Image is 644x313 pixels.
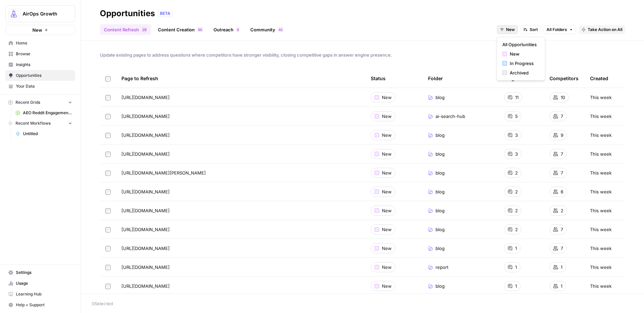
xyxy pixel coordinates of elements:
[590,188,612,195] span: This week
[428,69,443,88] div: Folder
[144,27,146,32] span: 9
[515,264,517,271] span: 1
[561,226,563,233] span: 7
[23,110,72,116] span: AEO Reddit Engagement (1)
[5,81,75,92] a: Your Data
[588,27,622,33] span: Take Action on All
[561,283,562,289] span: 1
[121,113,170,120] span: [URL][DOMAIN_NAME]
[5,70,75,81] a: Opportunities
[5,267,75,278] a: Settings
[197,27,203,32] div: 90
[550,69,579,88] div: Competitors
[198,27,200,32] span: 9
[237,27,239,32] span: 0
[16,99,40,105] span: Recent Grids
[382,207,392,214] span: New
[5,300,75,310] button: Help + Support
[16,302,72,308] span: Help + Support
[515,226,518,233] span: 2
[382,113,392,120] span: New
[16,62,72,68] span: Insights
[515,132,518,138] span: 3
[121,94,170,101] span: [URL][DOMAIN_NAME]
[154,24,207,35] a: Content Creation90
[590,69,608,88] div: Created
[530,27,538,33] span: Sort
[121,69,360,88] div: Page to Refresh
[5,278,75,289] a: Usage
[382,283,392,289] span: New
[436,207,445,214] span: blog
[590,283,612,289] span: This week
[100,52,625,58] span: Update existing pages to address questions where competitors have stronger visibility, closing co...
[5,38,75,49] a: Home
[100,8,155,19] div: Opportunities
[497,25,518,34] button: New
[561,245,563,252] span: 7
[436,245,445,252] span: blog
[12,128,75,139] a: Untitled
[561,94,565,101] span: 10
[246,24,287,35] a: Community41
[506,27,515,33] span: New
[590,245,612,252] span: This week
[561,169,563,176] span: 7
[5,97,75,107] button: Recent Grids
[561,188,563,195] span: 6
[590,151,612,157] span: This week
[16,83,72,89] span: Your Data
[121,264,170,271] span: [URL][DOMAIN_NAME]
[561,132,563,138] span: 9
[515,188,518,195] span: 2
[5,25,75,35] button: New
[5,49,75,59] a: Browse
[16,72,72,79] span: Opportunities
[382,264,392,271] span: New
[121,283,170,289] span: [URL][DOMAIN_NAME]
[515,113,518,120] span: 5
[510,60,537,67] span: In Progress
[590,264,612,271] span: This week
[515,207,518,214] span: 2
[23,10,63,17] span: AirOps Growth
[16,270,72,276] span: Settings
[16,280,72,286] span: Usage
[547,27,567,33] span: All Folders
[515,245,517,252] span: 1
[142,27,147,32] div: 29
[590,113,612,120] span: This week
[121,151,170,157] span: [URL][DOMAIN_NAME]
[8,8,20,20] img: AirOps Growth Logo
[121,207,170,214] span: [URL][DOMAIN_NAME]
[590,94,612,101] span: This week
[278,27,283,32] div: 41
[561,207,563,214] span: 2
[436,226,445,233] span: blog
[515,151,518,157] span: 3
[590,226,612,233] span: This week
[142,27,144,32] span: 2
[436,264,448,271] span: report
[382,94,392,101] span: New
[521,25,541,34] button: Sort
[543,25,576,34] button: All Folders
[121,226,170,233] span: [URL][DOMAIN_NAME]
[579,25,625,34] button: Take Action on All
[5,5,75,22] button: Workspace: AirOps Growth
[436,132,445,138] span: blog
[281,27,283,32] span: 1
[590,169,612,176] span: This week
[515,283,517,289] span: 1
[279,27,281,32] span: 4
[121,169,206,176] span: [URL][DOMAIN_NAME][PERSON_NAME]
[561,113,563,120] span: 7
[382,169,392,176] span: New
[436,283,445,289] span: blog
[502,41,537,48] span: All Opportunities
[16,120,51,126] span: Recent Workflows
[209,24,244,35] a: Outreach0
[561,151,563,157] span: 7
[510,69,537,76] span: Archived
[561,264,562,271] span: 1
